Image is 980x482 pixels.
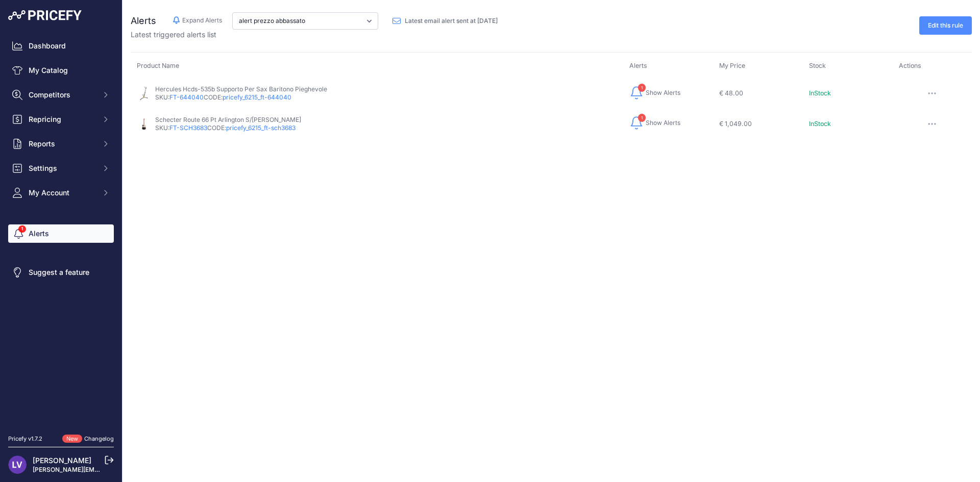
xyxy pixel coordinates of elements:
span: Expand Alerts [182,16,222,24]
th: My Price [713,61,803,78]
p: Latest triggered alerts list [131,30,506,40]
th: Actions [893,61,972,78]
span: Competitors [29,90,95,100]
span: Latest email alert sent at [DATE] [405,17,498,25]
button: Repricing [8,110,114,129]
a: Alerts [8,224,114,243]
button: Expand Alerts [173,15,222,26]
button: 1 Show Alerts [629,115,680,131]
span: Repricing [29,114,95,124]
a: Suggest a feature [8,263,114,282]
a: My Catalog [8,61,114,80]
th: Stock [803,61,893,78]
span: 1 [638,84,646,92]
p: Schecter Route 66 Pt Arlington S/[PERSON_NAME] [155,116,301,124]
a: pricefy_6215_ft-sch3683 [226,124,296,132]
td: € 48.00 [713,78,803,109]
button: 1 Show Alerts [629,85,680,101]
a: FT-644040 [169,93,204,101]
th: Alerts [623,61,713,78]
span: 1 [638,114,646,122]
a: Dashboard [8,37,114,55]
button: Reports [8,135,114,153]
div: Pricefy v1.7.2 [8,435,42,443]
th: Product Name [131,61,623,78]
span: Settings [29,163,95,173]
span: Show Alerts [646,119,680,127]
p: Hercules Hcds-535b Supporto Per Sax Baritono Pieghevole [155,85,327,93]
a: FT-SCH3683 [169,124,207,132]
p: SKU: CODE: [155,124,301,132]
span: Show Alerts [646,89,680,97]
a: [PERSON_NAME] [33,456,91,465]
span: Alerts [131,15,156,26]
span: My Account [29,188,95,198]
span: InStock [809,120,831,128]
a: Changelog [84,435,114,442]
a: [PERSON_NAME][EMAIL_ADDRESS][DOMAIN_NAME] [33,466,190,473]
span: New [62,435,82,443]
span: Reports [29,139,95,149]
button: My Account [8,184,114,202]
span: InStock [809,89,831,97]
img: Pricefy Logo [8,10,82,20]
button: Settings [8,159,114,177]
button: Competitors [8,86,114,104]
a: pricefy_6215_ft-644040 [223,93,291,101]
a: Edit this rule [919,16,972,35]
td: € 1,049.00 [713,109,803,139]
p: SKU: CODE: [155,93,327,102]
nav: Sidebar [8,37,114,422]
